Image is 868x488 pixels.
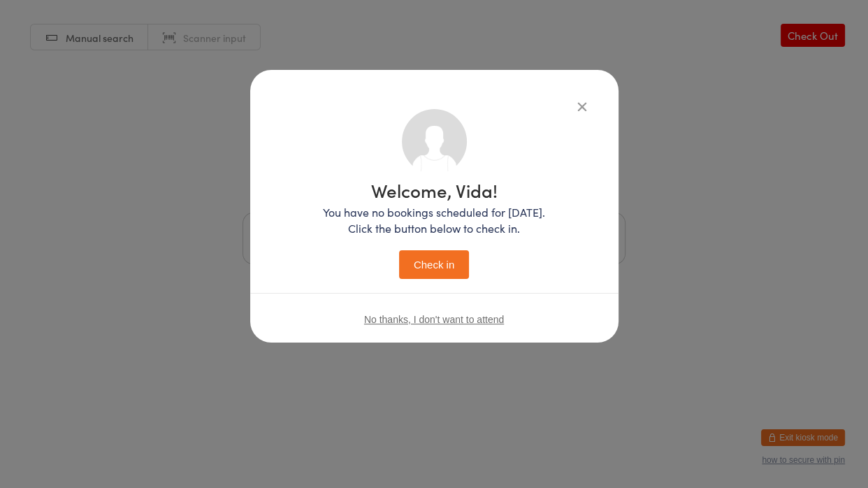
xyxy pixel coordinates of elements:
[323,204,545,236] p: You have no bookings scheduled for [DATE]. Click the button below to check in.
[399,250,469,279] button: Check in
[323,181,545,199] h1: Welcome, Vida!
[364,314,504,325] button: No thanks, I don't want to attend
[402,109,467,174] img: no_photo.png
